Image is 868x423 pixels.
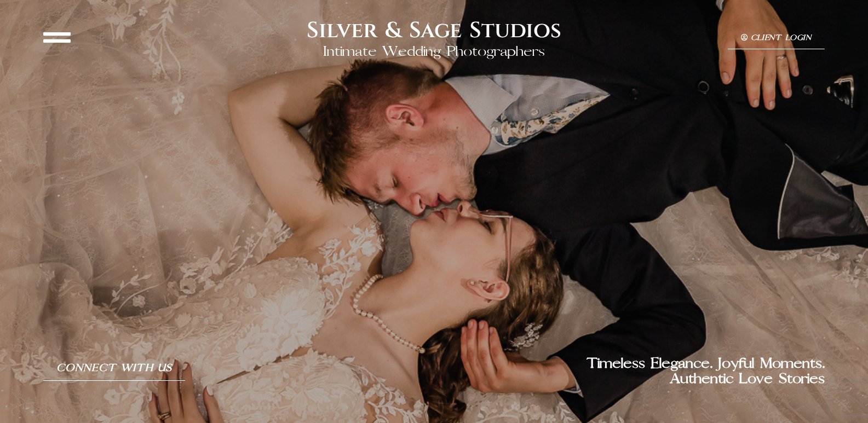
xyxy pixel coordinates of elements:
[56,362,172,374] span: Connect With Us
[307,18,561,44] h2: Silver & Sage Studios
[434,356,825,387] h2: Timeless Elegance. Joyful Moments. Authentic Love Stories
[751,34,812,42] span: Client Login
[728,27,825,49] a: Client Login
[323,44,545,60] h2: Intimate Wedding Photographers
[43,356,185,381] a: Connect With Us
